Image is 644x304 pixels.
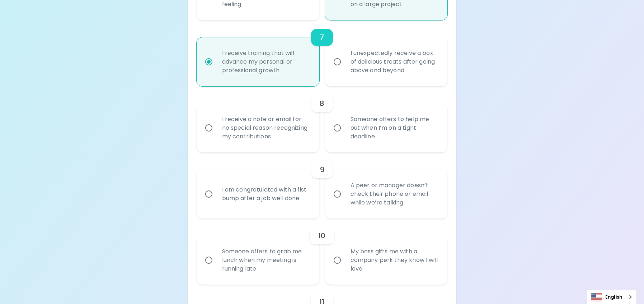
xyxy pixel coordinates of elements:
h6: 10 [318,230,325,241]
div: I receive a note or email for no special reason recognizing my contributions [216,106,315,149]
div: Someone offers to grab me lunch when my meeting is running late [216,239,315,282]
h6: 7 [320,32,324,43]
h6: 9 [320,164,324,175]
div: A peer or manager doesn’t check their phone or email while we’re talking [345,172,444,216]
div: I unexpectedly receive a box of delicious treats after going above and beyond [345,40,444,83]
h6: 8 [320,98,324,109]
div: choice-group-check [197,218,448,285]
div: Someone offers to help me out when I’m on a tight deadline [345,106,444,149]
div: choice-group-check [197,152,448,218]
a: English [587,290,636,304]
div: I am congratulated with a fist bump after a job well done [216,177,315,211]
div: choice-group-check [197,86,448,152]
div: I receive training that will advance my personal or professional growth [216,40,315,83]
aside: Language selected: English [587,290,637,304]
div: choice-group-check [197,20,448,86]
div: My boss gifts me with a company perk they know I will love [345,239,444,282]
div: Language [587,290,637,304]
